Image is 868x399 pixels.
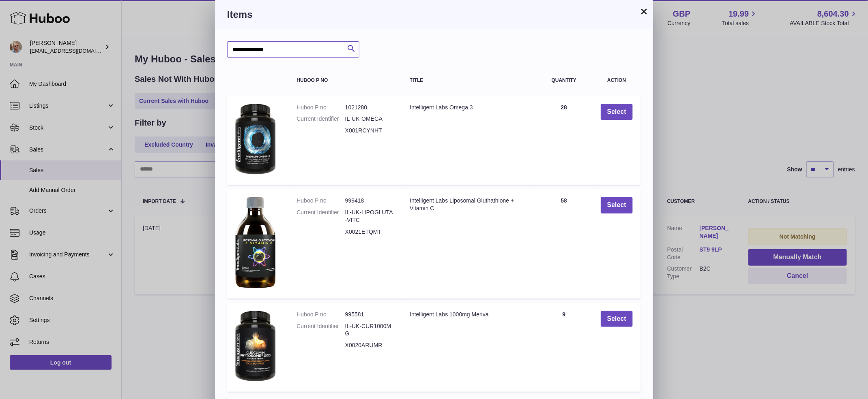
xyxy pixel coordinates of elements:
[535,70,593,91] th: Quantity
[235,104,276,175] img: Intelligent Labs Omega 3
[288,70,402,91] th: Huboo P no
[535,96,593,185] td: 28
[235,197,276,288] img: Intelligent Labs Liposomal Gluthathione + Vitamin C
[345,197,393,205] dd: 999418
[345,341,393,349] dd: X0020ARUMR
[235,311,276,382] img: Intelligent Labs 1000mg Meriva
[402,70,535,91] th: Title
[227,8,641,21] h3: Items
[601,104,633,120] button: Select
[296,322,345,338] dt: Current Identifier
[296,311,345,318] dt: Huboo P no
[410,197,527,212] div: Intelligent Labs Liposomal Gluthathione + Vitamin C
[296,197,345,205] dt: Huboo P no
[345,104,393,111] dd: 1021280
[639,6,649,16] button: ×
[345,209,393,224] dd: IL-UK-LIPOGLUTA-VITC
[296,104,345,111] dt: Huboo P no
[535,189,593,299] td: 58
[601,197,633,213] button: Select
[296,209,345,224] dt: Current Identifier
[410,311,527,318] div: Intelligent Labs 1000mg Meriva
[345,127,393,134] dd: X001RCYNHT
[345,115,393,123] dd: IL-UK-OMEGA
[593,70,641,91] th: Action
[601,311,633,327] button: Select
[296,115,345,123] dt: Current Identifier
[345,228,393,236] dd: X0021ETQMT
[535,303,593,392] td: 9
[410,104,527,111] div: Intelligent Labs Omega 3
[345,311,393,318] dd: 995581
[345,322,393,338] dd: IL-UK-CUR1000MG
